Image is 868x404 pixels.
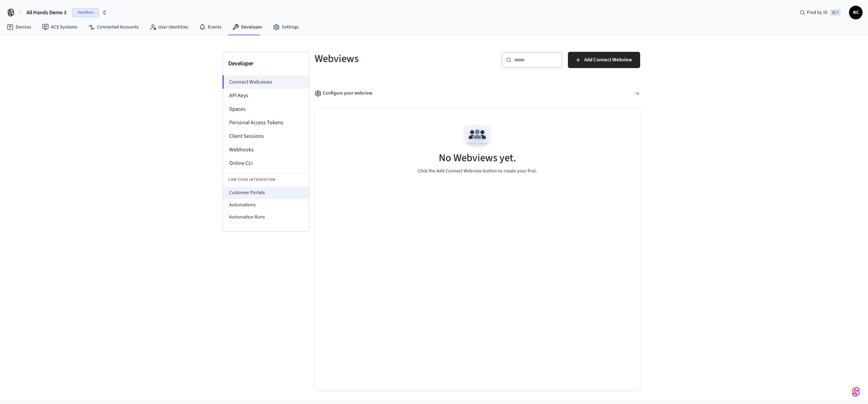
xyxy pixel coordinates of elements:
[223,102,309,116] li: Spaces
[584,56,632,64] span: Add Connect Webview
[1,21,37,33] a: Devices
[26,8,66,17] span: All Hands Demo 3
[228,59,303,68] h3: Developer
[72,8,99,17] span: Sandbox
[83,21,144,33] a: Connected Accounts
[315,52,473,66] h5: Webviews
[315,90,372,97] div: Configure your webview
[223,143,309,156] li: Webhooks
[439,151,516,165] h5: No Webviews yet.
[418,168,537,175] p: Click the Add Connect Webview button to create your first.
[223,173,309,187] li: Low Code Integration
[227,21,268,33] a: Developer
[850,6,862,19] span: RC
[462,121,493,152] img: Team Empty State
[223,89,309,102] li: API Keys
[315,84,640,102] button: Configure your webview
[568,52,640,68] button: Add Connect Webview
[37,21,83,33] a: ACS Systems
[223,211,309,223] li: Automation Runs
[223,156,309,170] li: Online CLI
[223,129,309,143] li: Client Sessions
[223,199,309,211] li: Automations
[830,9,841,16] span: ⌘ K
[223,116,309,129] li: Personal Access Tokens
[852,386,860,397] img: SeamLogoGradient.69752ec5.svg
[807,9,828,16] span: Find by ID
[144,21,194,33] a: User Identities
[794,6,846,19] div: Find by ID⌘ K
[849,6,863,19] button: RC
[222,75,309,89] li: Connect Webviews
[268,21,304,33] a: Settings
[194,21,227,33] a: Events
[223,187,309,199] li: Customer Portals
